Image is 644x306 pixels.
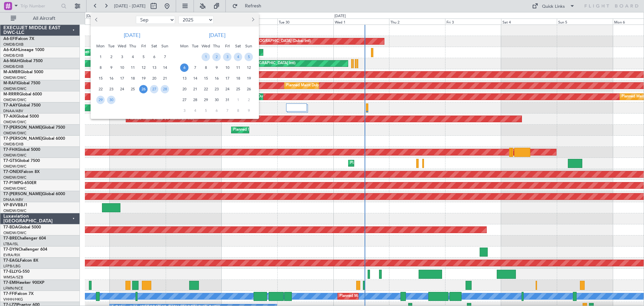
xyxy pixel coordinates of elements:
[150,53,158,61] span: 6
[161,74,169,83] span: 21
[118,85,126,93] span: 24
[127,84,138,94] div: 25-9-2025
[244,94,254,105] div: 2-11-2025
[179,73,190,84] div: 13-10-2025
[202,53,210,61] span: 1
[160,41,170,51] div: Sun
[202,74,210,83] span: 15
[139,85,148,93] span: 26
[244,84,254,94] div: 26-10-2025
[160,51,170,62] div: 7-9-2025
[138,51,149,62] div: 5-9-2025
[234,74,242,83] span: 18
[117,51,127,62] div: 3-9-2025
[139,63,148,72] span: 12
[180,85,189,93] span: 20
[107,74,115,83] span: 16
[95,73,106,84] div: 15-9-2025
[117,84,127,94] div: 24-9-2025
[211,51,222,62] div: 2-10-2025
[127,73,138,84] div: 18-9-2025
[117,73,127,84] div: 17-9-2025
[222,105,233,116] div: 7-11-2025
[161,53,169,61] span: 7
[202,96,210,104] span: 29
[234,53,242,61] span: 4
[245,106,253,115] span: 9
[233,84,244,94] div: 25-10-2025
[95,94,106,105] div: 29-9-2025
[128,53,137,61] span: 4
[244,62,254,73] div: 12-10-2025
[211,105,222,116] div: 6-11-2025
[212,85,221,93] span: 23
[212,106,221,115] span: 6
[138,84,149,94] div: 26-9-2025
[149,51,160,62] div: 6-9-2025
[201,105,211,116] div: 5-11-2025
[138,62,149,73] div: 12-9-2025
[117,62,127,73] div: 10-9-2025
[244,73,254,84] div: 19-10-2025
[117,41,127,51] div: Wed
[179,94,190,105] div: 27-10-2025
[149,73,160,84] div: 20-9-2025
[245,63,253,72] span: 12
[180,106,189,115] span: 3
[223,85,231,93] span: 24
[180,63,189,72] span: 6
[244,41,254,51] div: Sun
[233,105,244,116] div: 8-11-2025
[95,84,106,94] div: 22-9-2025
[128,63,137,72] span: 11
[180,74,189,83] span: 13
[139,53,148,61] span: 5
[212,53,221,61] span: 2
[201,62,211,73] div: 8-10-2025
[234,96,242,104] span: 1
[245,85,253,93] span: 26
[191,63,199,72] span: 7
[211,73,222,84] div: 16-10-2025
[106,94,117,105] div: 30-9-2025
[234,106,242,115] span: 8
[149,41,160,51] div: Sat
[223,74,231,83] span: 17
[223,106,231,115] span: 7
[139,74,148,83] span: 19
[201,84,211,94] div: 22-10-2025
[201,51,211,62] div: 1-10-2025
[223,96,231,104] span: 31
[127,62,138,73] div: 11-9-2025
[212,96,221,104] span: 30
[180,96,189,104] span: 27
[107,85,115,93] span: 23
[127,41,138,51] div: Thu
[190,84,201,94] div: 21-10-2025
[201,73,211,84] div: 15-10-2025
[244,51,254,62] div: 5-10-2025
[150,74,158,83] span: 20
[179,41,190,51] div: Mon
[95,41,106,51] div: Mon
[212,74,221,83] span: 16
[179,105,190,116] div: 3-11-2025
[245,96,253,104] span: 2
[149,62,160,73] div: 13-9-2025
[202,63,210,72] span: 8
[179,62,190,73] div: 6-10-2025
[245,74,253,83] span: 19
[127,51,138,62] div: 4-9-2025
[96,85,105,93] span: 22
[202,85,210,93] span: 22
[211,84,222,94] div: 23-10-2025
[245,53,253,61] span: 5
[160,84,170,94] div: 28-9-2025
[96,96,105,104] span: 29
[222,73,233,84] div: 17-10-2025
[233,51,244,62] div: 4-10-2025
[212,63,221,72] span: 9
[96,63,105,72] span: 8
[222,62,233,73] div: 10-10-2025
[223,53,231,61] span: 3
